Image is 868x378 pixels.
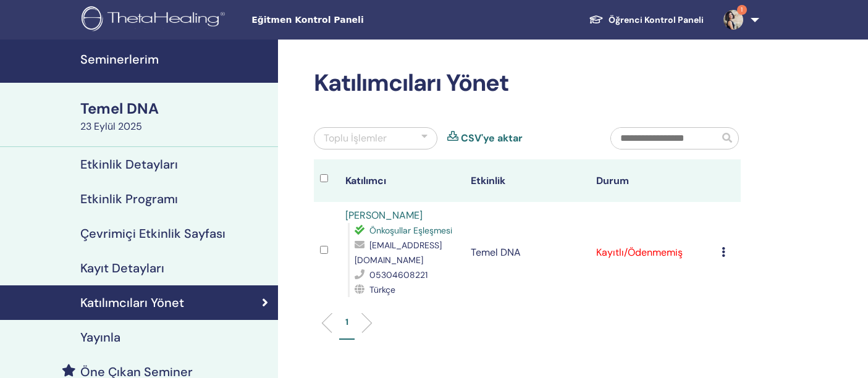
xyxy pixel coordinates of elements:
[579,8,714,31] a: Öğrenci Kontrol Paneli
[355,240,442,266] font: [EMAIL_ADDRESS][DOMAIN_NAME]
[80,329,120,345] font: Yayınla
[369,284,395,295] font: Türkçe
[80,120,142,133] font: 23 Eylül 2025
[80,156,178,172] font: Etkinlik Detayları
[471,174,505,187] font: Etkinlik
[80,51,159,67] font: Seminerlerim
[471,246,521,259] font: Temel DNA
[596,174,629,187] font: Durum
[80,99,159,118] font: Temel DNA
[251,15,363,25] font: Eğitmen Kontrol Paneli
[723,10,743,30] img: default.jpg
[324,132,387,145] font: Toplu İşlemler
[80,260,164,276] font: Kayıt Detayları
[345,209,423,222] a: [PERSON_NAME]
[80,295,184,311] font: Katılımcıları Yönet
[589,14,604,25] img: graduation-cap-white.svg
[345,174,386,187] font: Katılımcı
[73,98,278,134] a: Temel DNA23 Eylül 2025
[461,132,523,145] font: CSV'ye aktar
[80,225,225,241] font: Çevrimiçi Etkinlik Sayfası
[314,67,508,98] font: Katılımcıları Yönet
[461,131,523,146] a: CSV'ye aktar
[345,316,348,327] font: 1
[80,191,178,207] font: Etkinlik Programı
[369,225,452,236] font: Önkoşullar Eşleşmesi
[609,14,704,25] font: Öğrenci Kontrol Paneli
[369,269,428,280] font: 05304608221
[741,6,743,14] font: 1
[82,6,229,34] img: logo.png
